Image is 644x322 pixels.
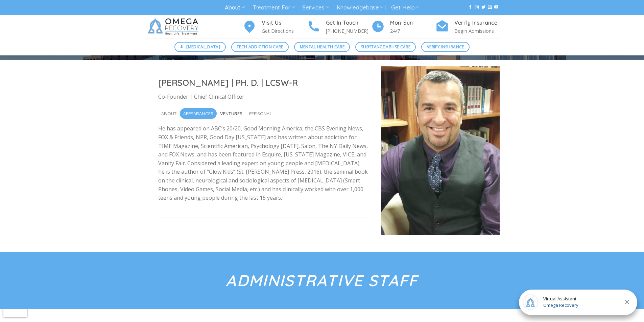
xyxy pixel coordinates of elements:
[262,19,307,27] h4: Visit Us
[390,19,435,27] h4: Mon-Sun
[237,44,283,50] span: Tech Addiction Care
[481,5,485,10] a: Follow on Twitter
[421,42,470,52] a: Verify Insurance
[475,5,479,10] a: Follow on Instagram
[253,1,295,14] a: Treatment For
[488,5,492,10] a: Send us an email
[294,42,350,52] a: Mental Health Care
[468,5,472,10] a: Follow on Facebook
[361,44,410,50] span: Substance Abuse Care
[427,44,464,50] span: Verify Insurance
[158,77,368,88] h2: [PERSON_NAME] | PH. D. | LCSW-R
[300,44,344,50] span: Mental Health Care
[183,108,214,119] span: Appearances
[494,5,498,10] a: Follow on YouTube
[243,19,307,35] a: Visit Us Get Directions
[355,42,416,52] a: Substance Abuse Care
[249,108,272,119] span: Personal
[186,44,220,50] span: [MEDICAL_DATA]
[226,271,418,290] em: Administrative Staff
[145,15,204,39] img: Omega Recovery
[225,1,245,14] a: About
[435,19,500,35] a: Verify Insurance Begin Admissions
[158,93,368,101] p: Co-Founder | Chief Clinical Officer
[326,27,371,35] p: [PHONE_NUMBER]
[307,19,371,35] a: Get In Touch [PHONE_NUMBER]
[220,108,243,119] span: Ventures
[231,42,289,52] a: Tech Addiction Care
[326,19,371,27] h4: Get In Touch
[390,27,435,35] p: 24/7
[161,108,176,119] span: About
[391,1,419,14] a: Get Help
[262,27,307,35] p: Get Directions
[454,27,500,35] p: Begin Admissions
[158,124,368,202] p: He has appeared on ABC’s 20/20, Good Morning America, the CBS Evening News, FOX & Friends, NPR, G...
[454,19,500,27] h4: Verify Insurance
[174,42,226,52] a: [MEDICAL_DATA]
[302,1,329,14] a: Services
[337,1,383,14] a: Knowledgebase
